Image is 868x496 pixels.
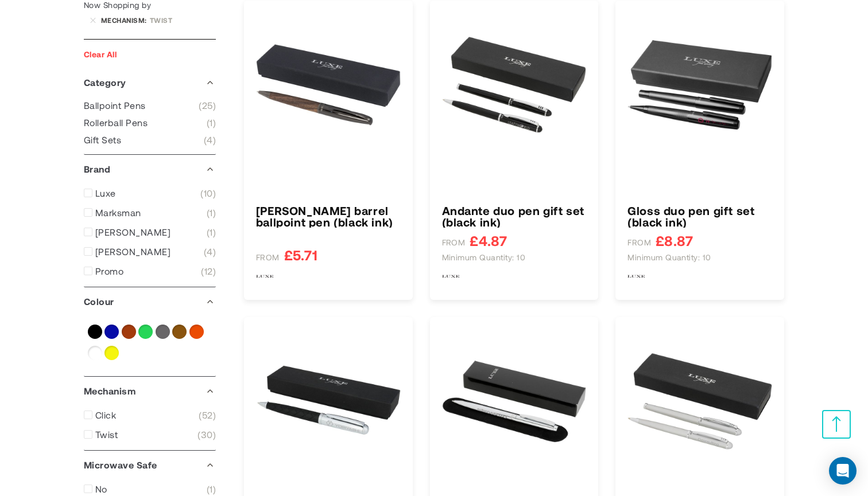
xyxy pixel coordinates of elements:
[204,134,216,146] span: 4
[95,409,116,421] span: Click
[90,17,96,24] a: Remove Mechanism Twist
[84,134,121,146] span: Gift Sets
[256,252,280,263] span: FROM
[138,325,153,339] a: Green
[122,325,136,339] a: Brown
[84,117,216,128] a: Rollerball Pens
[656,233,693,248] span: £8.87
[256,268,273,285] img: Luxe
[84,188,216,199] a: Luxe 10
[197,429,216,440] span: 30
[84,117,148,128] span: Rollerball Pens
[442,237,466,248] span: FROM
[172,325,187,339] a: Natural
[95,188,116,199] span: Luxe
[627,205,772,228] a: Gloss duo pen gift set (black ink)
[84,100,216,111] a: Ballpoint Pens
[470,233,507,248] span: £4.87
[95,207,141,218] span: Marksman
[95,265,123,277] span: Promo
[189,325,204,339] a: Orange
[201,265,216,277] span: 12
[207,483,216,495] span: 1
[95,429,118,440] span: Twist
[442,268,459,285] img: Luxe
[84,226,216,238] a: [PERSON_NAME] 1
[442,329,587,474] img: Cepheus ballpoint pen (black ink)
[104,325,119,339] a: Blue
[84,265,216,277] a: Promo 12
[207,226,216,238] span: 1
[84,155,216,183] div: Brand
[256,13,401,157] img: Loure wood barrel ballpoint pen (black ink)
[95,246,170,257] span: [PERSON_NAME]
[200,188,216,199] span: 10
[84,134,216,146] a: Gift Sets
[442,252,526,263] span: Minimum quantity: 10
[101,16,150,24] span: Mechanism
[627,268,645,285] img: Luxe
[199,409,216,421] span: 52
[84,246,216,257] a: [PERSON_NAME] 4
[84,483,216,495] a: No 1
[150,16,216,24] div: Twist
[207,117,216,128] span: 1
[95,226,170,238] span: [PERSON_NAME]
[829,457,857,485] div: Open Intercom Messenger
[84,49,117,59] a: Clear All
[627,252,711,263] span: Minimum quantity: 10
[207,207,216,218] span: 1
[95,483,107,495] span: No
[256,205,401,228] h3: [PERSON_NAME] barrel ballpoint pen (black ink)
[204,246,216,257] span: 4
[627,329,772,474] img: Andante duo pen gift set (black ink)
[627,13,772,157] img: Gloss duo pen gift set (black ink)
[256,205,401,228] a: Loure wood barrel ballpoint pen (black ink)
[256,329,401,474] img: Fidelio ballpoint pen (black ink)
[84,429,216,440] a: Twist 30
[442,13,587,157] img: Andante duo pen gift set (black ink)
[199,100,216,111] span: 25
[442,205,587,228] a: Andante duo pen gift set (black ink)
[156,325,170,339] a: Grey
[84,100,146,111] span: Ballpoint Pens
[627,237,651,248] span: FROM
[84,207,216,218] a: Marksman 1
[84,287,216,316] div: Colour
[88,325,102,339] a: Black
[84,409,216,421] a: Click 52
[284,248,317,262] span: £5.71
[88,346,102,360] a: White
[104,346,119,360] a: Yellow
[84,68,216,97] div: Category
[84,377,216,405] div: Mechanism
[84,451,216,479] div: Microwave Safe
